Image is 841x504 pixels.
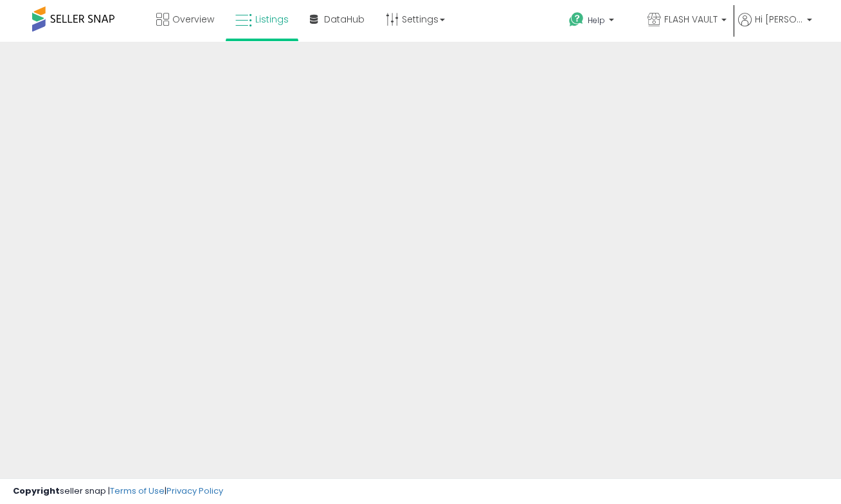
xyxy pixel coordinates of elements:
[13,485,60,497] strong: Copyright
[324,13,365,26] span: DataHub
[568,12,584,28] i: Get Help
[13,485,223,498] div: seller snap | |
[255,13,289,26] span: Listings
[755,13,803,26] span: Hi [PERSON_NAME]
[664,13,718,26] span: FLASH VAULT
[559,2,636,42] a: Help
[110,485,165,497] a: Terms of Use
[172,13,214,26] span: Overview
[738,13,812,42] a: Hi [PERSON_NAME]
[588,15,605,26] span: Help
[167,485,223,497] a: Privacy Policy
